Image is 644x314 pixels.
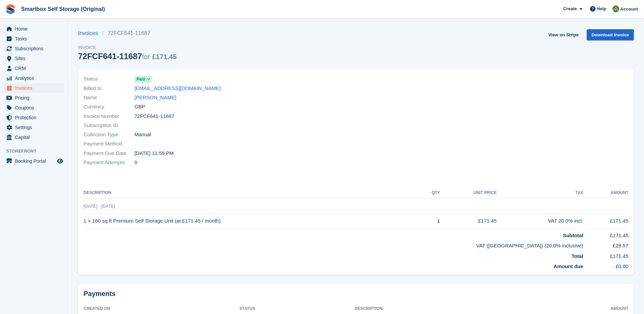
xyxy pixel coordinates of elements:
th: Tax [497,188,583,198]
span: Invoice Number [84,112,134,120]
span: Payment Method [84,140,134,148]
span: Capital [15,133,56,142]
td: £171.45 [440,213,497,229]
strong: Amount due [554,263,584,269]
span: Name [84,94,134,102]
span: GBP [134,103,145,111]
td: £28.57 [583,239,628,250]
img: stora-icon-8386f47178a22dfd0bd8f6a31ec36ba5ce8667c1dd55bd0f319d3a0aa187defe.svg [5,4,16,14]
a: menu [3,54,64,63]
span: Account [620,6,638,13]
a: View on Stripe [546,29,581,40]
span: Status [84,75,134,83]
a: [EMAIL_ADDRESS][DOMAIN_NAME] [134,85,221,92]
a: Smartbox Self Storage (Original) [18,3,108,15]
span: Tasks [15,34,56,43]
a: Preview store [56,157,64,165]
span: Coupons [15,103,56,112]
span: 72FCF641-11687 [134,112,174,120]
span: Invoices [15,83,56,93]
a: menu [3,73,64,83]
th: Amount [583,188,628,198]
a: [PERSON_NAME] [134,94,176,102]
a: menu [3,123,64,132]
span: Payment Due Date [84,150,134,157]
time: 2025-07-16 22:59:59 UTC [134,150,174,157]
a: menu [3,83,64,93]
span: Pricing [15,93,56,103]
th: QTY [420,188,440,198]
span: Sites [15,54,56,63]
a: menu [3,24,64,34]
span: Collection Type [84,131,134,139]
span: Booking Portal [15,156,56,166]
span: [DATE] - [DATE] [84,204,115,209]
img: Caren Ingold [612,5,619,12]
span: Protection [15,113,56,122]
td: £171.45 [583,250,628,260]
span: Settings [15,123,56,132]
span: Subscriptions [15,44,56,53]
span: Manual [134,131,151,139]
a: menu [3,64,64,73]
strong: Subtotal [563,232,583,238]
span: 0 [134,159,137,167]
div: VAT 20.0% incl. [497,217,583,225]
span: £171.45 [152,53,177,60]
span: Analytics [15,73,56,83]
td: 1 [420,213,440,229]
span: Billed to [84,85,134,92]
div: 72FCF641-11687 [78,52,177,61]
td: VAT ([GEOGRAPHIC_DATA]) (20.0% inclusive) [84,239,583,250]
a: menu [3,113,64,122]
td: £0.00 [583,260,628,271]
span: Subscription ID [84,122,134,129]
span: Home [15,24,56,34]
a: Paid [134,75,152,83]
span: for [142,53,150,60]
a: menu [3,133,64,142]
th: Unit Price [440,188,497,198]
td: 1 × 160 sq.ft Premium Self Storage Unit (at £171.45 / month) [84,213,420,229]
a: menu [3,93,64,103]
span: Storefront [6,148,68,155]
span: Invoice [78,44,177,51]
span: Currency [84,103,134,111]
span: Paid [136,76,145,82]
a: menu [3,44,64,53]
a: Download Invoice [587,29,634,40]
th: Description [84,188,420,198]
span: Create [563,5,577,12]
nav: breadcrumbs [78,29,177,37]
a: menu [3,103,64,112]
strong: Total [571,253,583,259]
span: Help [597,5,606,12]
td: £171.45 [583,213,628,229]
span: CRM [15,64,56,73]
span: Payment Attempts [84,159,134,167]
h2: Payments [84,290,628,298]
a: menu [3,156,64,166]
a: menu [3,34,64,43]
td: £171.45 [583,229,628,239]
a: Invoices [78,29,102,37]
